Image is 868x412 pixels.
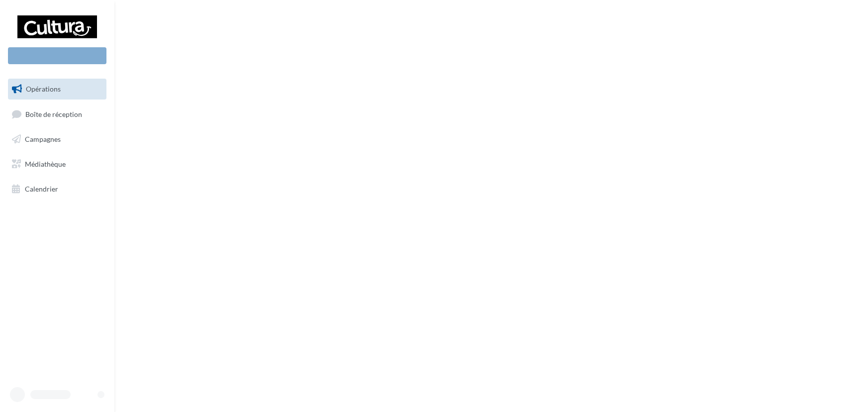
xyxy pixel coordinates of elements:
a: Médiathèque [6,154,108,175]
span: Médiathèque [25,160,66,168]
div: Nouvelle campagne [8,47,106,64]
span: Boîte de réception [25,109,82,118]
span: Campagnes [25,135,61,143]
a: Opérations [6,79,108,100]
a: Campagnes [6,129,108,150]
a: Boîte de réception [6,103,108,125]
span: Calendrier [25,184,58,193]
span: Opérations [26,85,61,93]
a: Calendrier [6,179,108,200]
